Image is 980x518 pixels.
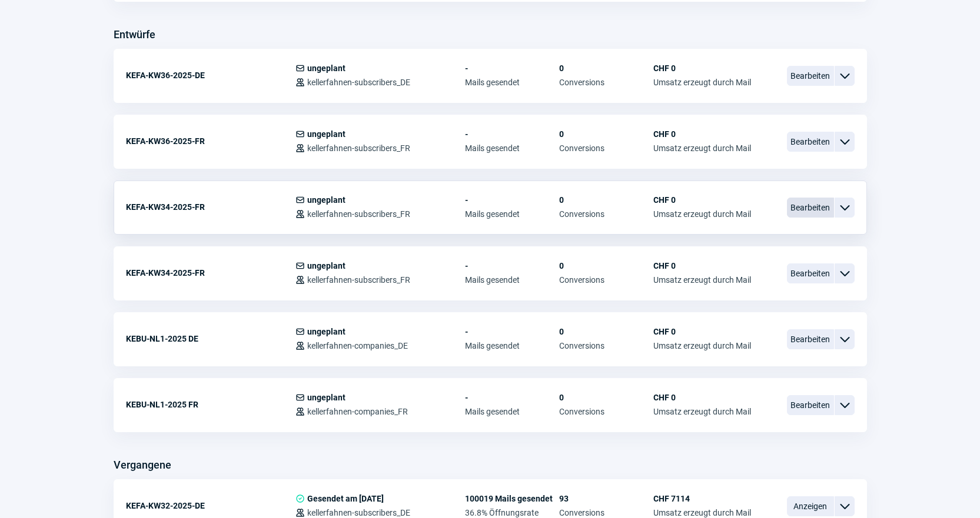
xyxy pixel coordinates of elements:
[653,508,751,517] span: Umsatz erzeugt durch Mail
[307,64,346,73] span: ungeplant
[653,143,751,153] span: Umsatz erzeugt durch Mail
[307,327,346,336] span: ungeplant
[787,198,834,218] span: Bearbeiten
[559,494,653,503] span: 93
[787,132,834,152] span: Bearbeiten
[653,275,751,285] span: Umsatz erzeugt durch Mail
[559,275,653,285] span: Conversions
[465,143,559,153] span: Mails gesendet
[307,129,346,139] span: ungeplant
[787,263,834,283] span: Bearbeiten
[559,78,653,87] span: Conversions
[653,327,751,336] span: CHF 0
[465,327,559,336] span: -
[465,209,559,219] span: Mails gesendet
[307,143,410,153] span: kellerfahnen-subscribers_FR
[653,494,751,503] span: CHF 7114
[653,261,751,270] span: CHF 0
[465,195,559,205] span: -
[559,143,653,153] span: Conversions
[559,393,653,402] span: 0
[465,407,559,416] span: Mails gesendet
[559,129,653,139] span: 0
[559,261,653,270] span: 0
[465,341,559,350] span: Mails gesendet
[653,393,751,402] span: CHF 0
[307,407,408,416] span: kellerfahnen-companies_FR
[126,261,295,285] div: KEFA-KW34-2025-FR
[559,341,653,350] span: Conversions
[653,209,751,219] span: Umsatz erzeugt durch Mail
[126,129,295,153] div: KEFA-KW36-2025-FR
[787,395,834,415] span: Bearbeiten
[114,25,155,44] h3: Entwürfe
[559,195,653,205] span: 0
[126,327,295,350] div: KEBU-NL1-2025 DE
[126,393,295,416] div: KEBU-NL1-2025 FR
[465,275,559,285] span: Mails gesendet
[307,78,410,87] span: kellerfahnen-subscribers_DE
[307,508,410,517] span: kellerfahnen-subscribers_DE
[787,66,834,86] span: Bearbeiten
[307,261,346,270] span: ungeplant
[465,393,559,402] span: -
[307,209,410,219] span: kellerfahnen-subscribers_FR
[307,275,410,285] span: kellerfahnen-subscribers_FR
[787,496,834,516] span: Anzeigen
[653,64,751,73] span: CHF 0
[114,456,171,474] h3: Vergangene
[307,195,346,205] span: ungeplant
[465,129,559,139] span: -
[559,209,653,219] span: Conversions
[465,78,559,87] span: Mails gesendet
[465,64,559,73] span: -
[465,494,559,503] span: 100019 Mails gesendet
[307,494,384,503] span: Gesendet am [DATE]
[653,78,751,87] span: Umsatz erzeugt durch Mail
[307,341,408,350] span: kellerfahnen-companies_DE
[787,329,834,349] span: Bearbeiten
[559,327,653,336] span: 0
[559,64,653,73] span: 0
[653,129,751,139] span: CHF 0
[126,494,295,517] div: KEFA-KW32-2025-DE
[465,261,559,270] span: -
[307,393,346,402] span: ungeplant
[653,341,751,350] span: Umsatz erzeugt durch Mail
[126,195,295,219] div: KEFA-KW34-2025-FR
[653,195,751,205] span: CHF 0
[465,508,559,517] span: 36.8% Öffnungsrate
[653,407,751,416] span: Umsatz erzeugt durch Mail
[559,508,653,517] span: Conversions
[559,407,653,416] span: Conversions
[126,64,295,87] div: KEFA-KW36-2025-DE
